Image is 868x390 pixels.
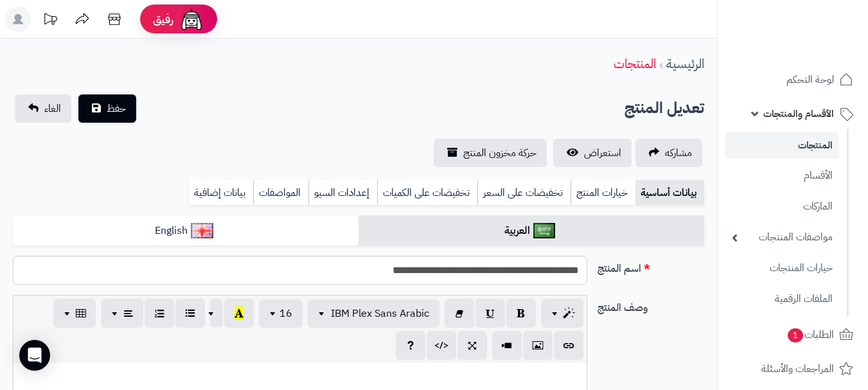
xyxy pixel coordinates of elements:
h2: تعديل المنتج [624,95,704,121]
span: 16 [279,306,292,321]
span: مشاركه [665,145,692,161]
span: IBM Plex Sans Arabic [331,306,429,321]
a: المراجعات والأسئلة [725,353,860,384]
a: المواصفات [253,180,308,206]
span: حركة مخزون المنتج [463,145,536,161]
a: مواصفات المنتجات [725,224,839,251]
a: خيارات المنتج [571,180,635,206]
span: الأقسام والمنتجات [763,105,834,123]
a: الغاء [15,94,71,123]
a: إعدادات السيو [308,180,377,206]
span: لوحة التحكم [786,71,834,89]
span: المراجعات والأسئلة [761,360,834,378]
img: English [191,223,213,238]
a: لوحة التحكم [725,64,860,95]
a: English [13,215,359,247]
div: Open Intercom Messenger [19,340,50,371]
span: 1 [788,328,803,342]
label: اسم المنتج [592,256,709,276]
a: الملفات الرقمية [725,285,839,313]
a: تخفيضات على السعر [477,180,571,206]
img: العربية [533,223,556,238]
img: ai-face.png [179,6,204,32]
span: الغاء [44,101,61,116]
a: المنتجات [725,132,839,159]
a: تحديثات المنصة [34,6,66,35]
a: الأقسام [725,162,839,190]
a: الماركات [725,193,839,220]
a: الرئيسية [666,54,704,73]
a: استعراض [553,139,632,167]
span: حفظ [107,101,126,116]
a: حركة مخزون المنتج [434,139,547,167]
a: بيانات إضافية [189,180,253,206]
span: الطلبات [786,326,834,344]
a: بيانات أساسية [635,180,704,206]
a: خيارات المنتجات [725,254,839,282]
button: 16 [259,299,303,328]
span: استعراض [584,145,621,161]
a: مشاركه [635,139,702,167]
a: المنتجات [614,54,656,73]
button: حفظ [78,94,136,123]
label: وصف المنتج [592,295,709,315]
a: العربية [359,215,704,247]
button: IBM Plex Sans Arabic [308,299,439,328]
span: رفيق [153,12,173,27]
a: تخفيضات على الكميات [377,180,477,206]
a: الطلبات1 [725,319,860,350]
